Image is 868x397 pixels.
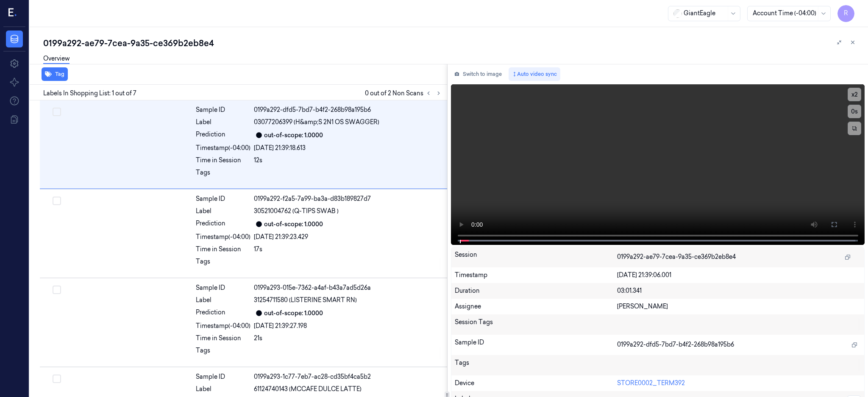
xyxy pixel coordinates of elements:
[254,283,442,292] div: 0199a293-015e-7362-a4af-b43a7ad5d26a
[455,379,617,388] div: Device
[196,385,250,394] div: Label
[254,372,442,381] div: 0199a293-1c77-7eb7-ac28-cd35bf4ca5b2
[53,197,61,205] button: Select row
[196,257,250,271] div: Tags
[43,37,861,49] div: 0199a292-ae79-7cea-9a35-ce369b2eb8e4
[196,233,250,242] div: Timestamp (-04:00)
[196,105,250,114] div: Sample ID
[196,130,250,140] div: Prediction
[254,156,442,165] div: 12s
[196,207,250,216] div: Label
[254,194,442,203] div: 0199a292-f2a5-7a99-ba3a-d83b189827d7
[196,245,250,254] div: Time in Session
[455,250,617,264] div: Session
[617,286,861,295] div: 03:01.341
[196,346,250,360] div: Tags
[455,358,617,372] div: Tags
[254,322,442,330] div: [DATE] 21:39:27.198
[254,207,339,216] span: 30521004762 (Q-TIPS SWAB )
[196,334,250,343] div: Time in Session
[196,118,250,127] div: Label
[196,219,250,229] div: Prediction
[196,144,250,153] div: Timestamp (-04:00)
[254,385,362,394] span: 61124740143 (MCCAFE DULCE LATTE)
[455,286,617,295] div: Duration
[455,271,617,280] div: Timestamp
[848,105,861,118] button: 0s
[43,89,136,98] span: Labels In Shopping List: 1 out of 7
[42,67,68,81] button: Tag
[254,118,379,127] span: 03077206399 (H&amp;S 2N1 OS SWAGGER)
[509,67,560,81] button: Auto video sync
[196,194,250,203] div: Sample ID
[617,340,734,349] span: 0199a292-dfd5-7bd7-b4f2-268b98a195b6
[254,245,442,254] div: 17s
[455,318,617,331] div: Session Tags
[264,220,323,229] div: out-of-scope: 1.0000
[196,168,250,182] div: Tags
[617,253,736,261] span: 0199a292-ae79-7cea-9a35-ce369b2eb8e4
[196,308,250,318] div: Prediction
[196,322,250,330] div: Timestamp (-04:00)
[53,108,61,116] button: Select row
[455,338,617,352] div: Sample ID
[53,375,61,383] button: Select row
[196,296,250,305] div: Label
[43,54,70,64] a: Overview
[196,283,250,292] div: Sample ID
[451,67,505,81] button: Switch to image
[617,271,861,280] div: [DATE] 21:39:06.001
[196,156,250,165] div: Time in Session
[254,105,442,114] div: 0199a292-dfd5-7bd7-b4f2-268b98a195b6
[455,302,617,311] div: Assignee
[837,5,854,22] button: R
[264,309,323,318] div: out-of-scope: 1.0000
[365,88,444,98] span: 0 out of 2 Non Scans
[196,372,250,381] div: Sample ID
[254,233,442,242] div: [DATE] 21:39:23.429
[254,296,357,305] span: 31254711580 (LISTERINE SMART RN)
[53,286,61,294] button: Select row
[848,88,861,101] button: x2
[254,334,442,343] div: 21s
[264,131,323,140] div: out-of-scope: 1.0000
[254,144,442,153] div: [DATE] 21:39:18.613
[617,302,861,311] div: [PERSON_NAME]
[617,379,861,388] div: STORE0002_TERM392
